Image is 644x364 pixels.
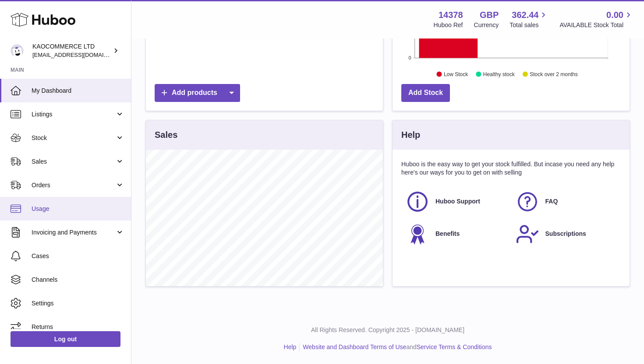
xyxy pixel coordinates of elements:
[435,197,480,206] span: Huboo Support
[480,9,499,21] strong: GBP
[530,71,577,77] text: Stock over 2 months
[32,134,115,142] span: Stock
[32,228,115,237] span: Invoicing and Payments
[439,9,463,21] strong: 14378
[32,42,111,59] div: KAOCOMMERCE LTD
[32,299,124,308] span: Settings
[138,326,637,334] p: All Rights Reserved. Copyright 2025 - [DOMAIN_NAME]
[155,129,177,141] h3: Sales
[32,205,124,213] span: Usage
[434,21,463,29] div: Huboo Ref
[435,230,460,238] span: Benefits
[404,33,411,38] text: 0.3
[401,160,621,177] p: Huboo is the easy way to get your stock fulfilled. But incase you need any help here's our ways f...
[401,129,420,141] h3: Help
[32,181,115,189] span: Orders
[417,343,492,350] a: Service Terms & Conditions
[559,9,633,29] a: 0.00 AVAILABLE Stock Total
[406,222,507,246] a: Benefits
[300,343,492,351] li: and
[32,51,129,58] span: [EMAIL_ADDRESS][DOMAIN_NAME]
[483,71,515,77] text: Healthy stock
[11,44,24,57] img: hello@lunera.co.uk
[512,9,538,21] span: 362.44
[32,110,115,119] span: Listings
[32,323,124,331] span: Returns
[516,222,617,246] a: Subscriptions
[510,9,548,29] a: 362.44 Total sales
[32,252,124,260] span: Cases
[303,343,406,350] a: Website and Dashboard Terms of Use
[516,190,617,213] a: FAQ
[510,21,548,29] span: Total sales
[606,9,623,21] span: 0.00
[545,197,558,206] span: FAQ
[155,84,240,102] a: Add products
[559,21,633,29] span: AVAILABLE Stock Total
[32,276,124,284] span: Channels
[401,84,450,102] a: Add Stock
[408,55,411,60] text: 0
[444,71,468,77] text: Low Stock
[32,87,124,95] span: My Dashboard
[545,230,586,238] span: Subscriptions
[284,343,297,350] a: Help
[11,331,120,347] a: Log out
[32,157,115,166] span: Sales
[474,21,499,29] div: Currency
[406,190,507,213] a: Huboo Support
